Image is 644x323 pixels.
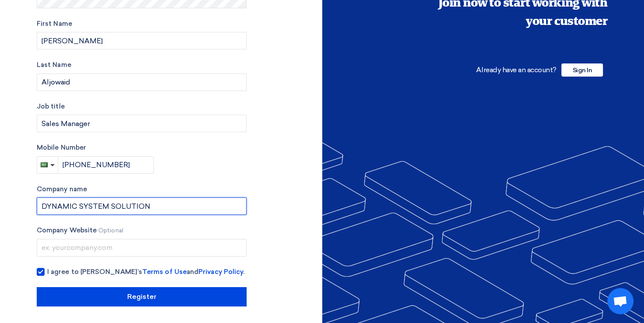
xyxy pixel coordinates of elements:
label: First Name [37,19,247,29]
span: Sign In [561,63,603,77]
a: Sign In [561,66,603,74]
input: Enter phone number... [58,156,154,174]
a: Terms of Use [142,268,187,276]
a: Open chat [607,288,634,314]
input: ex: yourcompany.com [37,239,247,256]
span: Optional [98,227,123,234]
input: Enter your first name... [37,32,247,49]
span: I agree to [PERSON_NAME]’s and . [47,267,244,277]
input: Register [37,287,247,306]
input: Enter your company name... [37,197,247,215]
label: Mobile Number [37,143,247,153]
label: Last Name [37,60,247,70]
input: Last Name... [37,74,247,91]
label: Company name [37,184,247,194]
span: Already have an account? [476,66,556,74]
a: Privacy Policy [198,268,243,276]
label: Company Website [37,225,247,235]
input: Enter your job title... [37,115,247,132]
label: Job title [37,102,247,112]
